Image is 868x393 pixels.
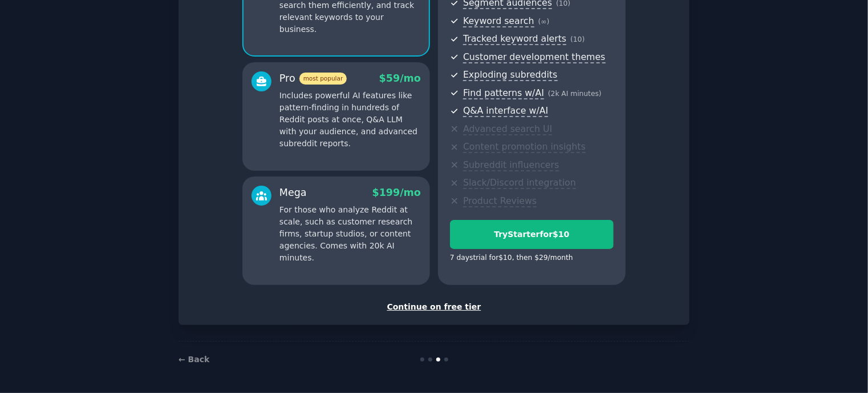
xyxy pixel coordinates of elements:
[463,195,537,207] span: Product Reviews
[279,186,307,200] div: Mega
[463,15,534,27] span: Keyword search
[463,123,552,135] span: Advanced search UI
[450,220,614,249] button: TryStarterfor$10
[463,87,544,99] span: Find patterns w/AI
[463,51,606,63] span: Customer development themes
[463,69,557,81] span: Exploding subreddits
[299,73,347,85] span: most popular
[463,33,566,45] span: Tracked keyword alerts
[190,301,678,313] div: Continue on free tier
[548,90,602,98] span: ( 2k AI minutes )
[463,141,586,153] span: Content promotion insights
[372,187,421,198] span: $ 199 /mo
[463,159,559,171] span: Subreddit influencers
[279,71,347,86] div: Pro
[179,355,209,364] a: ← Back
[279,204,421,264] p: For those who analyze Reddit at scale, such as customer research firms, startup studios, or conte...
[379,73,421,84] span: $ 59 /mo
[538,18,550,26] span: ( ∞ )
[570,35,585,43] span: ( 10 )
[450,253,573,263] div: 7 days trial for $10 , then $ 29 /month
[279,90,421,150] p: Includes powerful AI features like pattern-finding in hundreds of Reddit posts at once, Q&A LLM w...
[463,105,548,117] span: Q&A interface w/AI
[463,177,576,189] span: Slack/Discord integration
[451,228,613,240] div: Try Starter for $10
